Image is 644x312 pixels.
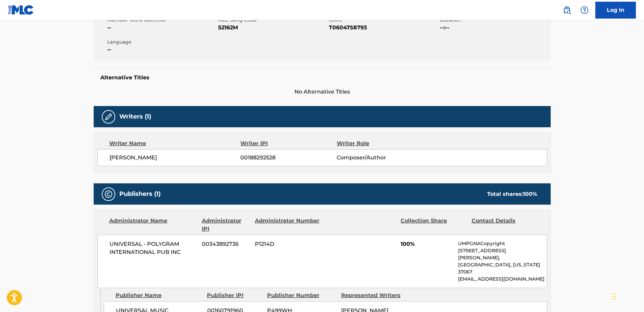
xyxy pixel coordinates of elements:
[100,74,544,81] h5: Alternative Titles
[578,3,591,17] div: Help
[218,24,327,32] span: S2162M
[255,217,320,233] div: Administrator Number
[458,247,546,261] p: [STREET_ADDRESS][PERSON_NAME],
[458,240,546,247] p: UMPGNACopyright
[401,217,466,233] div: Collection Share
[119,190,161,198] h5: Publishers (1)
[240,139,337,148] div: Writer IPI
[523,191,537,197] span: 100 %
[119,113,151,121] h5: Writers (1)
[560,3,574,17] a: Public Search
[107,24,216,32] span: --
[116,291,202,300] div: Publisher Name
[104,113,113,121] img: Writers
[8,5,34,15] img: MLC Logo
[337,154,424,162] span: Composer/Author
[107,38,216,46] span: Language
[94,88,551,96] span: No Alternative Titles
[458,276,546,283] p: [EMAIL_ADDRESS][DOMAIN_NAME]
[472,217,537,233] div: Contact Details
[202,217,250,233] div: Administrator IPI
[109,217,197,233] div: Administrator Name
[610,280,644,312] iframe: Chat Widget
[109,139,241,148] div: Writer Name
[104,190,113,198] img: Publishers
[580,6,589,14] img: help
[255,240,320,248] span: P1214D
[202,240,250,248] span: 00343892736
[329,24,438,32] span: T0604758793
[267,291,336,300] div: Publisher Number
[207,291,262,300] div: Publisher IPI
[341,291,410,300] div: Represented Writers
[612,286,616,307] div: Drag
[240,154,336,162] span: 00188292528
[110,154,241,162] span: [PERSON_NAME]
[595,2,636,19] a: Log In
[337,139,424,148] div: Writer Role
[401,240,453,248] span: 100%
[107,46,216,54] span: --
[110,240,197,256] span: UNIVERSAL - POLYGRAM INTERNATIONAL PUB INC
[563,6,571,14] img: search
[440,24,549,32] span: --:--
[458,261,546,276] p: [GEOGRAPHIC_DATA], [US_STATE] 37067
[487,190,537,198] div: Total shares:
